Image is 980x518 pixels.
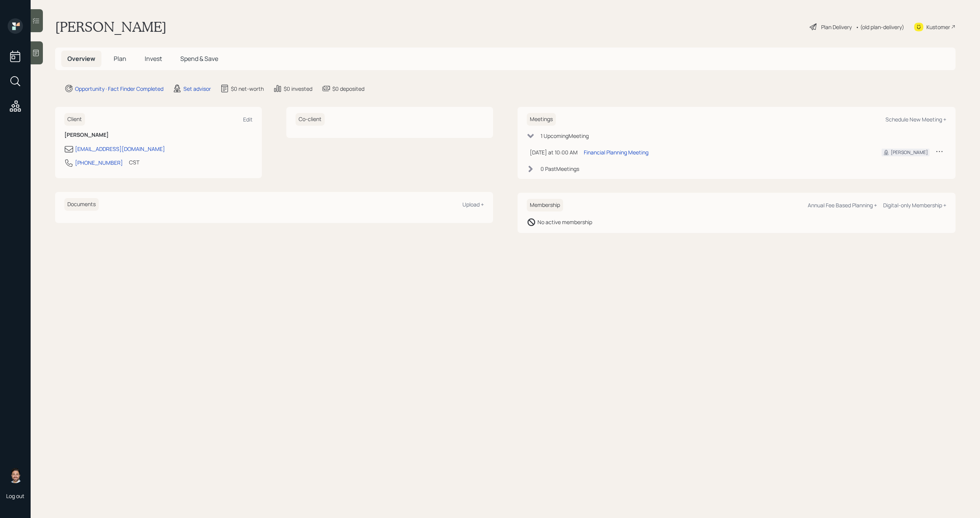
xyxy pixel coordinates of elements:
span: Invest [145,54,162,63]
span: Overview [67,54,95,63]
div: Schedule New Meeting + [885,116,946,123]
h6: Co-client [296,113,325,126]
img: michael-russo-headshot.png [8,468,23,483]
div: 1 Upcoming Meeting [541,132,589,140]
div: [EMAIL_ADDRESS][DOMAIN_NAME] [75,145,165,153]
div: [PHONE_NUMBER] [75,159,123,167]
div: 0 Past Meeting s [541,165,579,173]
div: $0 net-worth [231,85,264,93]
div: Upload + [462,201,484,208]
span: Plan [114,54,126,63]
div: Edit [243,116,253,123]
h6: Client [64,113,85,126]
div: • (old plan-delivery) [856,23,904,31]
div: No active membership [537,218,592,226]
span: Spend & Save [180,54,218,63]
div: CST [129,158,139,166]
div: [PERSON_NAME] [891,149,928,156]
div: Kustomer [926,23,950,31]
div: Annual Fee Based Planning + [808,202,877,209]
h6: Documents [64,198,99,211]
div: Financial Planning Meeting [584,148,648,156]
div: $0 invested [284,85,312,93]
div: Opportunity · Fact Finder Completed [75,85,163,93]
h6: Meetings [527,113,556,126]
h1: [PERSON_NAME] [55,18,167,35]
h6: [PERSON_NAME] [64,132,253,138]
div: $0 deposited [332,85,364,93]
h6: Membership [527,199,563,211]
div: Log out [6,492,24,500]
div: Set advisor [183,85,211,93]
div: Digital-only Membership + [883,202,946,209]
div: [DATE] at 10:00 AM [530,148,578,156]
div: Plan Delivery [821,23,852,31]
